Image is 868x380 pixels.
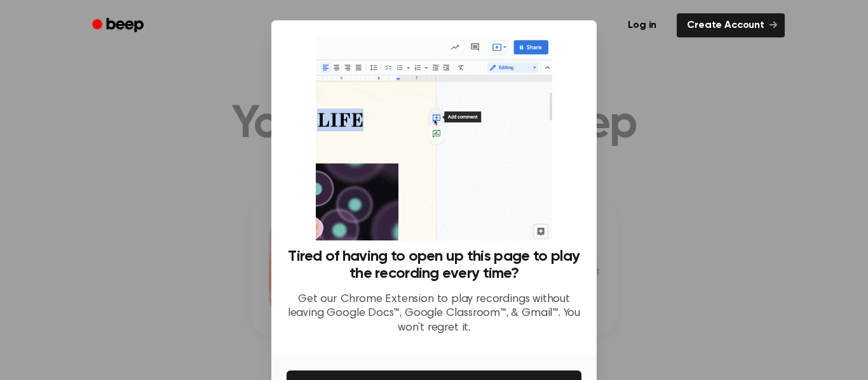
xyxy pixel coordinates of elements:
p: Get our Chrome Extension to play recordings without leaving Google Docs™, Google Classroom™, & Gm... [287,292,581,336]
a: Beep [83,13,155,38]
img: Beep extension in action [316,36,552,240]
a: Create Account [677,13,785,37]
h3: Tired of having to open up this page to play the recording every time? [287,248,581,282]
a: Log in [615,11,669,40]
